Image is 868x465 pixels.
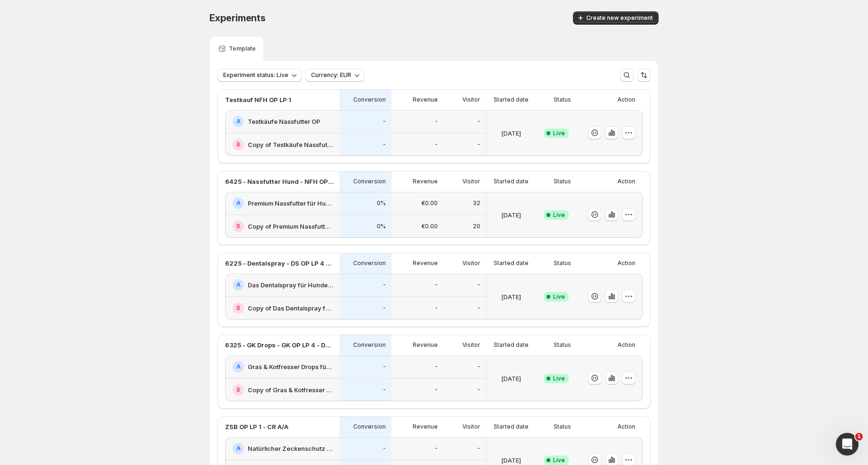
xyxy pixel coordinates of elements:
p: [DATE] [501,129,521,138]
p: Revenue [413,178,438,185]
h2: A [236,118,241,125]
button: Currency: EUR [305,69,365,82]
p: [DATE] [501,374,521,383]
span: Experiment status: Live [223,71,288,79]
span: 1 [855,433,863,440]
p: Template [229,45,256,52]
p: 20 [473,223,480,230]
p: Visitor [462,178,480,185]
h2: A [236,199,241,207]
iframe: Intercom live chat [836,433,859,456]
h2: A [236,363,241,370]
span: Live [553,375,565,382]
p: Action [617,423,635,431]
p: Status [554,259,571,267]
button: Create new experiment [573,11,659,25]
p: Revenue [413,423,438,431]
h2: A [236,281,241,289]
p: - [383,386,386,394]
p: Action [617,96,635,103]
button: Sort the results [637,69,651,82]
p: 6225 - Dentalspray - DS OP LP 4 - Offer - (1,3,6) vs. (CFO) [225,258,334,268]
p: Conversion [353,259,386,267]
p: - [383,445,386,452]
h2: Gras & Kotfresser Drops für Hunde: Jetzt Neukunden Deal sichern!-v1 [248,362,334,371]
p: 32 [473,199,480,207]
p: Status [554,178,571,185]
p: - [383,118,386,125]
p: Conversion [353,178,386,185]
span: Experiments [209,12,266,24]
p: Started date [494,341,529,349]
p: - [435,304,438,312]
p: - [435,118,438,125]
p: Started date [494,178,529,185]
p: Revenue [413,96,438,103]
p: Started date [494,259,529,267]
h2: Das Dentalspray für Hunde: Jetzt Neukunden Deal sichern!-v1 [248,280,334,290]
p: Visitor [462,341,480,349]
p: - [477,445,480,452]
p: - [383,304,386,312]
button: Experiment status: Live [217,69,302,82]
p: Conversion [353,423,386,431]
p: - [477,386,480,394]
p: Action [617,341,635,349]
p: - [435,445,438,452]
p: ZSB OP LP 1 - CR A/A [225,422,288,431]
span: Currency: EUR [311,71,351,79]
p: [DATE] [501,292,521,301]
p: Status [554,341,571,349]
p: - [435,141,438,148]
p: Status [554,423,571,431]
p: 6325 - GK Drops - GK OP LP 4 - Design - (1,3,6) vs. (CFO) [225,340,334,350]
p: Revenue [413,259,438,267]
p: - [383,141,386,148]
p: 0% [377,199,386,207]
h2: B [236,141,240,148]
span: Live [553,293,565,301]
p: - [477,304,480,312]
p: €0.00 [421,223,438,230]
p: - [477,281,480,289]
p: Testkauf NFH OP LP 1 [225,95,291,104]
p: [DATE] [501,210,521,220]
p: €0.00 [421,199,438,207]
h2: Testkäufe Nassfutter OP [248,117,320,126]
h2: Natürlicher Zeckenschutz für Hunde: Jetzt Neukunden Deal sichern! [248,444,334,453]
p: - [435,281,438,289]
p: - [435,386,438,394]
p: - [383,281,386,289]
h2: B [236,223,240,230]
span: Create new experiment [586,14,653,22]
p: Visitor [462,96,480,103]
p: - [477,118,480,125]
p: - [477,363,480,370]
h2: Copy of Testkäufe Nassfutter OP [248,140,334,149]
p: - [383,363,386,370]
span: Live [553,211,565,219]
p: Revenue [413,341,438,349]
p: 6425 - Nassfutter Hund - NFH OP LP 1 - Offer - 3 vs. 2 [225,177,334,186]
p: - [435,363,438,370]
h2: Copy of Gras & Kotfresser Drops für Hunde: Jetzt Neukunden Deal sichern!-v1 [248,385,334,395]
p: Action [617,178,635,185]
p: Started date [494,423,529,431]
p: 0% [377,223,386,230]
p: Visitor [462,259,480,267]
p: - [477,141,480,148]
h2: Copy of Das Dentalspray für Hunde: Jetzt Neukunden Deal sichern!-v1 [248,303,334,313]
p: Conversion [353,341,386,349]
p: Visitor [462,423,480,431]
p: [DATE] [501,456,521,465]
h2: Premium Nassfutter für Hunde: Jetzt Neukunden Deal sichern! [248,198,334,208]
p: Started date [494,96,529,103]
p: Conversion [353,96,386,103]
span: Live [553,456,565,464]
h2: B [236,386,240,394]
p: Action [617,259,635,267]
h2: B [236,304,240,312]
h2: A [236,445,241,452]
span: Live [553,129,565,137]
h2: Copy of Premium Nassfutter für Hunde: Jetzt Neukunden Deal sichern! [248,222,334,231]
